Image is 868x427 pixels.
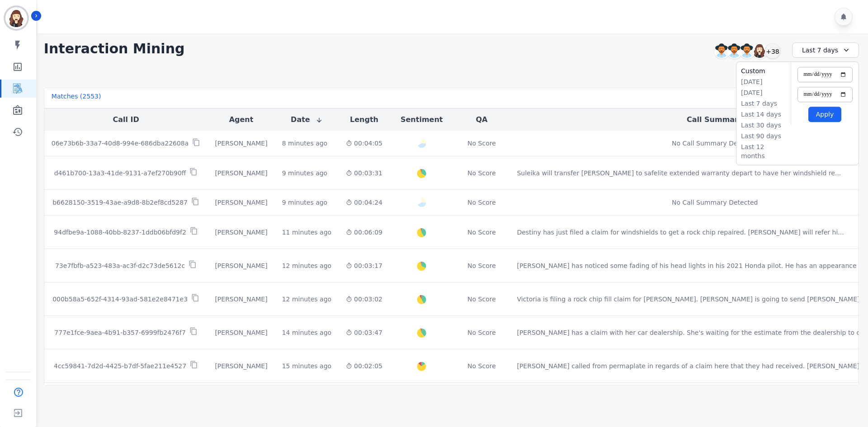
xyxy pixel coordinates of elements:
p: 06e73b6b-33a7-40d8-994e-686dba22608a [52,139,189,148]
img: Bordered avatar [5,7,27,29]
button: Length [350,114,378,125]
li: Last 90 days [741,131,786,141]
h1: Interaction Mining [44,41,185,57]
div: [PERSON_NAME] [215,139,267,148]
p: 94dfbe9a-1088-40bb-8237-1ddb06bfd9f2 [54,228,186,237]
div: Destiny has just filed a claim for windshields to get a rock chip repaired. [PERSON_NAME] will re... [517,228,844,237]
div: 8 minutes ago [282,139,328,148]
div: 00:06:09 [346,228,382,237]
div: 00:02:05 [346,361,382,371]
div: 00:04:05 [346,139,382,148]
div: No Score [467,228,496,237]
p: 73e7fbfb-a523-483a-ac3f-d2c73de5612c [55,261,185,270]
div: [PERSON_NAME] [215,228,267,237]
div: 00:03:02 [346,295,382,304]
div: No Score [467,328,496,337]
p: 4cc59841-7d2d-4425-b7df-5fae211e4527 [54,361,186,371]
li: [DATE] [741,88,786,97]
p: d461b700-13a3-41de-9131-a7ef270b90ff [54,169,186,178]
div: 14 minutes ago [282,328,331,337]
div: 12 minutes ago [282,261,331,270]
div: 15 minutes ago [282,361,331,371]
div: 00:03:47 [346,328,382,337]
p: b6628150-3519-43ae-a9d8-8b2ef8cd5287 [52,198,188,207]
p: 777e1fce-9aea-4b91-b357-6999fb2476f7 [54,328,186,337]
div: 11 minutes ago [282,228,331,237]
button: QA [476,114,487,125]
li: Custom [741,66,786,75]
div: No Score [467,169,496,178]
li: Last 7 days [741,99,786,108]
button: Sentiment [401,114,443,125]
li: Last 30 days [741,121,786,130]
div: [PERSON_NAME] [215,361,267,371]
div: Last 7 days [792,42,859,58]
div: No Score [467,295,496,304]
div: No Score [467,139,496,148]
div: [PERSON_NAME] [215,198,267,207]
li: Last 14 days [741,110,786,119]
button: Agent [229,114,254,125]
div: 12 minutes ago [282,295,331,304]
div: Suleika will transfer [PERSON_NAME] to safelite extended warranty depart to have her windshield r... [517,169,841,178]
div: No Score [467,261,496,270]
button: Date [291,114,323,125]
button: Call ID [113,114,139,125]
div: No Score [467,198,496,207]
div: 00:03:31 [346,169,382,178]
button: Apply [808,107,841,122]
div: 9 minutes ago [282,198,328,207]
div: +38 [765,43,780,59]
button: Call Summary [687,114,743,125]
li: [DATE] [741,77,786,86]
div: [PERSON_NAME] [215,328,267,337]
p: 000b58a5-652f-4314-93ad-581e2e8471e3 [52,295,188,304]
div: 9 minutes ago [282,169,328,178]
div: No Score [467,361,496,371]
div: [PERSON_NAME] [215,295,267,304]
div: [PERSON_NAME] [215,261,267,270]
div: 00:03:17 [346,261,382,270]
div: 00:04:24 [346,198,382,207]
div: [PERSON_NAME] [215,169,267,178]
li: Last 12 months [741,142,786,160]
div: Matches ( 2553 ) [52,92,101,104]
